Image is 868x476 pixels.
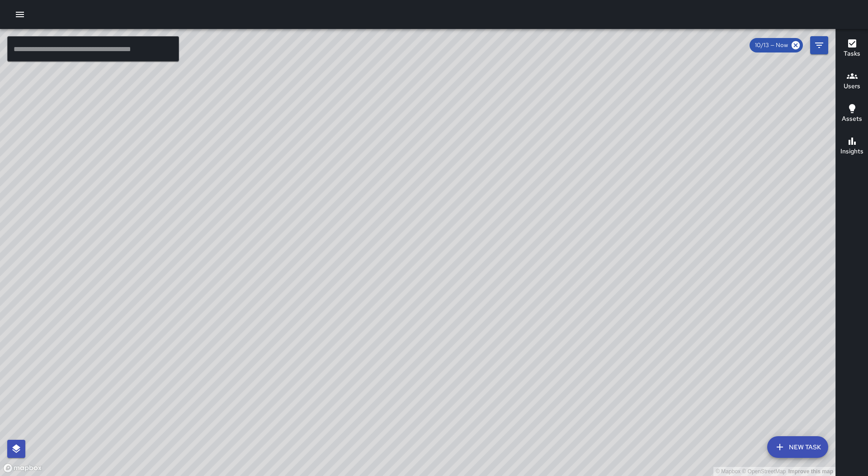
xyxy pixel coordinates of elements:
[810,36,828,54] button: Filters
[840,147,863,157] h6: Insights
[836,98,868,130] button: Assets
[836,130,868,163] button: Insights
[842,114,862,124] h6: Assets
[844,81,860,91] h6: Users
[844,49,860,59] h6: Tasks
[836,33,868,65] button: Tasks
[750,41,793,50] span: 10/13 — Now
[836,65,868,98] button: Users
[767,436,828,458] button: New Task
[750,38,803,52] div: 10/13 — Now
